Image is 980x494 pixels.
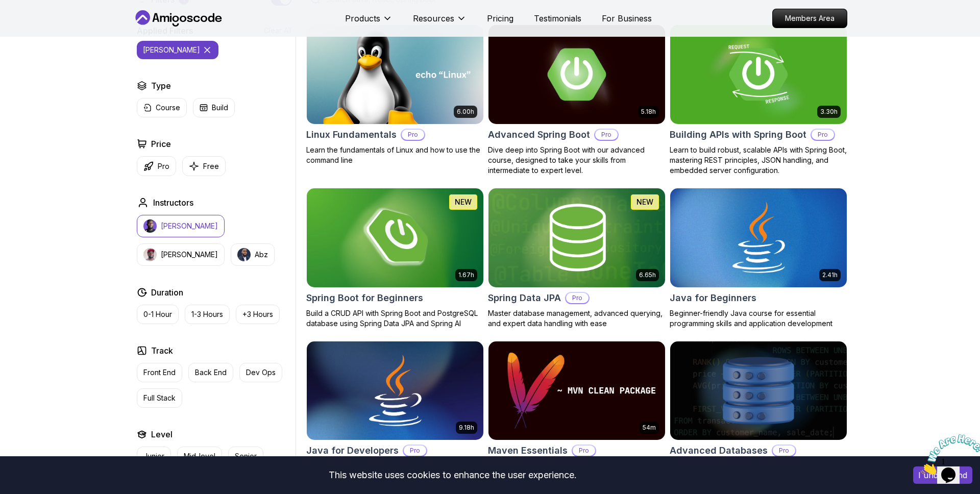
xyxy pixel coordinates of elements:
[670,341,847,440] img: Advanced Databases card
[137,363,182,382] button: Front End
[158,161,169,171] p: Pro
[307,25,483,124] img: Linux Fundamentals card
[643,424,656,432] p: 54m
[670,341,847,482] a: Advanced Databases cardAdvanced DatabasesProAdvanced database management with SQL, integrity, and...
[8,464,898,486] div: This website uses cookies to enhance the user experience.
[182,156,226,176] button: Free
[402,130,424,140] p: Pro
[161,250,218,260] p: [PERSON_NAME]
[670,443,768,458] h2: Advanced Databases
[137,243,225,266] button: instructor img[PERSON_NAME]
[595,130,618,140] p: Pro
[772,9,847,28] a: Members Area
[161,221,218,231] p: [PERSON_NAME]
[306,291,423,305] h2: Spring Boot for Beginners
[151,286,183,299] h2: Duration
[573,446,595,456] p: Pro
[345,12,380,24] p: Products
[636,197,653,207] p: NEW
[137,215,225,237] button: instructor img[PERSON_NAME]
[773,446,795,456] p: Pro
[307,341,483,440] img: Java for Developers card
[4,4,8,13] span: 1
[488,341,665,440] img: Maven Essentials card
[459,424,474,432] p: 9.18h
[235,451,257,461] p: Senior
[458,271,474,279] p: 1.67h
[242,309,273,319] p: +3 Hours
[307,188,483,287] img: Spring Boot for Beginners card
[404,446,426,456] p: Pro
[143,248,157,261] img: instructor img
[231,243,275,266] button: instructor imgAbz
[246,367,276,378] p: Dev Ops
[822,271,838,279] p: 2.41h
[488,443,568,458] h2: Maven Essentials
[191,309,223,319] p: 1-3 Hours
[670,308,847,329] p: Beginner-friendly Java course for essential programming skills and application development
[153,196,193,209] h2: Instructors
[143,451,164,461] p: Junior
[488,188,665,287] img: Spring Data JPA card
[188,363,233,382] button: Back End
[143,219,157,233] img: instructor img
[306,443,399,458] h2: Java for Developers
[137,98,187,117] button: Course
[913,466,972,484] button: Accept cookies
[137,447,171,466] button: Junior
[184,451,215,461] p: Mid-level
[488,188,666,329] a: Spring Data JPA card6.65hNEWSpring Data JPAProMaster database management, advanced querying, and ...
[602,12,652,24] a: For Business
[488,291,561,305] h2: Spring Data JPA
[306,308,484,329] p: Build a CRUD API with Spring Boot and PostgreSQL database using Spring Data JPA and Spring AI
[306,24,484,165] a: Linux Fundamentals card6.00hLinux FundamentalsProLearn the fundamentals of Linux and how to use t...
[156,103,180,113] p: Course
[236,305,280,324] button: +3 Hours
[151,80,171,92] h2: Type
[641,108,656,116] p: 5.18h
[413,12,454,24] p: Resources
[488,308,666,329] p: Master database management, advanced querying, and expert data handling with ease
[488,145,666,176] p: Dive deep into Spring Boot with our advanced course, designed to take your skills from intermedia...
[306,341,484,482] a: Java for Developers card9.18hJava for DevelopersProLearn advanced Java concepts to build scalable...
[306,128,397,142] h2: Linux Fundamentals
[185,305,230,324] button: 1-3 Hours
[670,25,847,124] img: Building APIs with Spring Boot card
[239,363,282,382] button: Dev Ops
[143,309,172,319] p: 0-1 Hour
[773,9,847,28] p: Members Area
[151,138,171,150] h2: Price
[4,4,67,44] img: Chat attention grabber
[151,428,173,440] h2: Level
[143,393,176,403] p: Full Stack
[143,45,200,55] p: [PERSON_NAME]
[203,161,219,171] p: Free
[820,108,838,116] p: 3.30h
[917,430,980,479] iframe: chat widget
[177,447,222,466] button: Mid-level
[487,12,513,24] p: Pricing
[488,341,666,482] a: Maven Essentials card54mMaven EssentialsProLearn how to use Maven to build and manage your Java p...
[670,188,847,287] img: Java for Beginners card
[455,197,472,207] p: NEW
[534,12,581,24] a: Testimonials
[306,188,484,329] a: Spring Boot for Beginners card1.67hNEWSpring Boot for BeginnersBuild a CRUD API with Spring Boot ...
[670,188,847,329] a: Java for Beginners card2.41hJava for BeginnersBeginner-friendly Java course for essential program...
[488,24,666,176] a: Advanced Spring Boot card5.18hAdvanced Spring BootProDive deep into Spring Boot with our advanced...
[670,128,806,142] h2: Building APIs with Spring Boot
[151,344,173,357] h2: Track
[137,156,176,176] button: Pro
[255,250,268,260] p: Abz
[195,367,227,378] p: Back End
[137,41,218,59] button: [PERSON_NAME]
[137,305,179,324] button: 0-1 Hour
[143,367,176,378] p: Front End
[306,145,484,165] p: Learn the fundamentals of Linux and how to use the command line
[193,98,235,117] button: Build
[639,271,656,279] p: 6.65h
[670,291,756,305] h2: Java for Beginners
[488,25,665,124] img: Advanced Spring Boot card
